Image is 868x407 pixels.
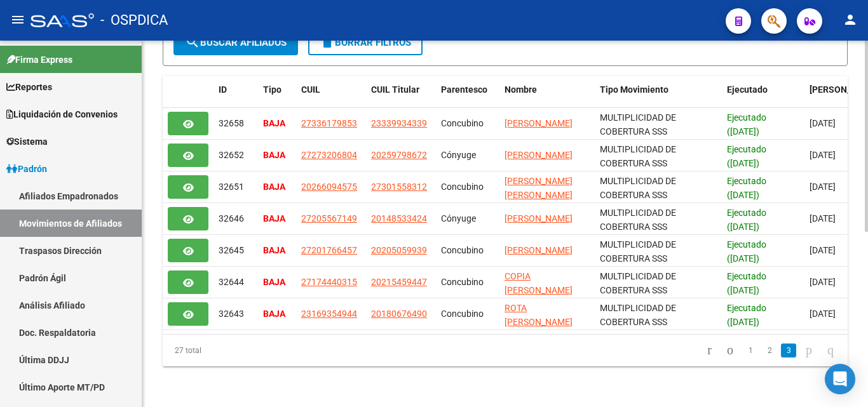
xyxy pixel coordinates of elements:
[741,340,760,361] li: page 1
[320,34,335,50] mat-icon: delete
[702,344,717,357] a: go to first page
[219,182,244,192] span: 32651
[219,309,244,319] span: 32643
[600,239,676,264] span: MULTIPLICIDAD DE COBERTURA SSS
[505,118,573,128] span: [PERSON_NAME]
[6,162,47,176] span: Padrón
[6,53,72,67] span: Firma Express
[804,76,868,118] datatable-header-cell: Fecha Formal
[263,182,285,192] strong: BAJA
[6,80,52,94] span: Reportes
[743,344,758,357] a: 1
[600,176,676,201] span: MULTIPLICIDAD DE COBERTURA SSS
[810,277,836,287] span: [DATE]
[371,150,427,160] span: 20259798672
[185,37,287,48] span: Buscar Afiliados
[779,340,798,361] li: page 3
[263,309,285,319] strong: BAJA
[371,84,419,95] span: CUIL Titular
[441,84,487,95] span: Parentesco
[810,182,836,192] span: [DATE]
[173,30,298,55] button: Buscar Afiliados
[301,213,357,224] span: 27205567149
[825,364,855,394] div: Open Intercom Messenger
[441,118,484,128] span: Concubino
[366,76,436,118] datatable-header-cell: CUIL Titular
[371,245,427,255] span: 20205059939
[760,340,779,361] li: page 2
[810,213,836,224] span: [DATE]
[301,245,357,255] span: 27201766457
[263,277,285,287] strong: BAJA
[800,344,818,357] a: go to next page
[301,118,357,128] span: 27336179853
[214,76,258,118] datatable-header-cell: ID
[727,112,766,137] span: Ejecutado ([DATE])
[822,344,839,357] a: go to last page
[258,76,296,118] datatable-header-cell: Tipo
[219,150,244,160] span: 32652
[600,271,676,296] span: MULTIPLICIDAD DE COBERTURA SSS
[263,84,281,95] span: Tipo
[301,84,320,95] span: CUIL
[219,213,244,224] span: 32646
[371,309,427,319] span: 20180676490
[505,303,573,328] span: ROTA [PERSON_NAME]
[810,309,836,319] span: [DATE]
[727,239,766,264] span: Ejecutado ([DATE])
[505,176,573,201] span: [PERSON_NAME] [PERSON_NAME]
[100,6,168,34] span: - OSPDICA
[505,84,537,95] span: Nombre
[296,76,366,118] datatable-header-cell: CUIL
[721,344,739,357] a: go to previous page
[727,176,766,201] span: Ejecutado ([DATE])
[727,271,766,296] span: Ejecutado ([DATE])
[219,245,244,255] span: 32645
[505,271,573,296] span: COPIA [PERSON_NAME]
[219,277,244,287] span: 32644
[505,150,573,160] span: [PERSON_NAME]
[10,12,25,27] mat-icon: menu
[727,303,766,328] span: Ejecutado ([DATE])
[263,118,285,128] strong: BAJA
[595,76,722,118] datatable-header-cell: Tipo Movimiento
[600,112,676,137] span: MULTIPLICIDAD DE COBERTURA SSS
[308,30,423,55] button: Borrar Filtros
[301,150,357,160] span: 27273206804
[6,135,48,149] span: Sistema
[441,150,476,160] span: Cónyuge
[505,213,573,224] span: [PERSON_NAME]
[219,118,244,128] span: 32658
[600,84,668,95] span: Tipo Movimiento
[762,344,777,357] a: 2
[301,309,357,319] span: 23169354944
[441,277,484,287] span: Concubino
[320,37,411,48] span: Borrar Filtros
[727,144,766,169] span: Ejecutado ([DATE])
[722,76,804,118] datatable-header-cell: Ejecutado
[441,213,476,224] span: Cónyuge
[600,144,676,169] span: MULTIPLICIDAD DE COBERTURA SSS
[600,303,676,328] span: MULTIPLICIDAD DE COBERTURA SSS
[843,12,858,27] mat-icon: person
[600,208,676,232] span: MULTIPLICIDAD DE COBERTURA SSS
[441,182,484,192] span: Concubino
[441,245,484,255] span: Concubino
[810,118,836,128] span: [DATE]
[301,182,357,192] span: 20266094575
[371,277,427,287] span: 20215459447
[301,277,357,287] span: 27174440315
[810,245,836,255] span: [DATE]
[163,335,297,366] div: 27 total
[499,76,595,118] datatable-header-cell: Nombre
[6,107,118,121] span: Liquidación de Convenios
[436,76,499,118] datatable-header-cell: Parentesco
[505,245,573,255] span: [PERSON_NAME]
[781,344,796,357] a: 3
[727,84,768,95] span: Ejecutado
[727,208,766,232] span: Ejecutado ([DATE])
[263,150,285,160] strong: BAJA
[371,182,427,192] span: 27301558312
[185,34,200,50] mat-icon: search
[810,150,836,160] span: [DATE]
